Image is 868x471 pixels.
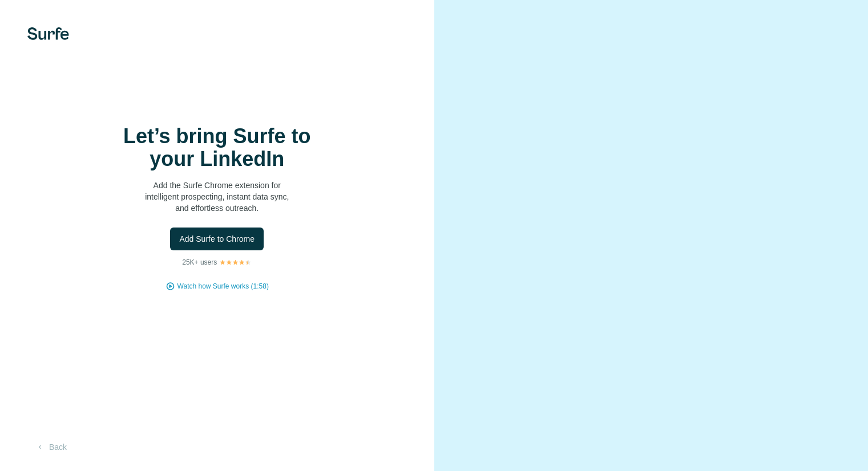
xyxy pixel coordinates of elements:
[27,27,69,40] img: Surfe's logo
[179,233,255,245] span: Add Surfe to Chrome
[103,180,331,214] p: Add the Surfe Chrome extension for intelligent prospecting, instant data sync, and effortless out...
[219,259,252,266] img: Rating Stars
[170,228,264,250] button: Add Surfe to Chrome
[177,281,269,291] button: Watch how Surfe works (1:58)
[103,125,331,170] h1: Let’s bring Surfe to your LinkedIn
[27,437,75,457] button: Back
[182,257,217,267] p: 25K+ users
